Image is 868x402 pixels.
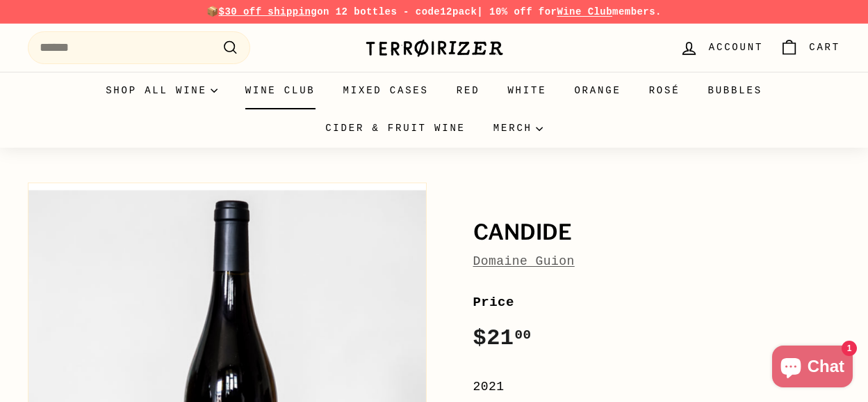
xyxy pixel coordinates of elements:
a: Account [671,27,771,68]
label: Price [473,292,841,313]
a: Domaine Guion [473,254,575,268]
span: Cart [809,40,840,55]
summary: Merch [480,109,557,147]
h1: Candide [473,221,841,245]
span: $21 [473,325,532,351]
a: Rosé [635,72,694,109]
a: Wine Club [231,72,329,109]
inbox-online-store-chat: Shopify online store chat [768,346,857,391]
p: 📦 on 12 bottles - code | 10% off for members. [28,4,840,20]
div: 2021 [473,377,841,397]
a: Cart [771,27,849,68]
a: Cider & Fruit Wine [311,109,480,147]
summary: Shop all wine [92,72,231,109]
a: Wine Club [557,6,612,17]
a: White [493,72,560,109]
span: $30 off shipping [219,6,318,17]
a: Bubbles [694,72,776,109]
span: Account [709,40,763,55]
sup: 00 [514,327,531,343]
a: Red [443,72,494,109]
strong: 12pack [440,6,477,17]
a: Orange [560,72,634,109]
a: Mixed Cases [329,72,443,109]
